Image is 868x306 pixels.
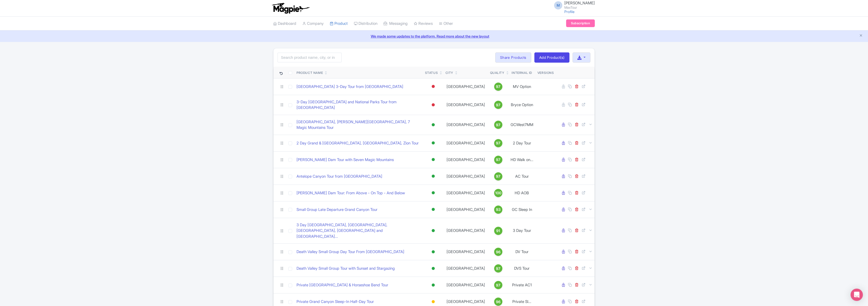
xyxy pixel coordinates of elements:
[490,121,506,129] a: 97
[509,115,535,135] td: GCWest7MM
[431,156,436,163] div: Active
[297,157,394,163] a: [PERSON_NAME] Dam Tour with Seven Magic Mountains
[490,172,506,180] a: 97
[490,281,506,289] a: 97
[297,71,323,75] div: Product Name
[297,190,405,196] a: [PERSON_NAME] Dam Tour: From Above - On Top - And Below
[443,151,488,168] td: [GEOGRAPHIC_DATA]
[566,19,595,27] a: Subscription
[490,83,506,91] a: 97
[490,189,506,197] a: 100
[496,140,500,146] span: 97
[297,249,404,255] a: Death Valley Small Group Day Tour From [GEOGRAPHIC_DATA]
[496,266,500,271] span: 97
[509,78,535,95] td: MV Option
[490,156,506,164] a: 97
[509,151,535,168] td: HD Walk on...
[273,17,296,31] a: Dashboard
[851,289,863,301] div: Open Intercom Messenger
[509,277,535,293] td: Private AC1
[509,135,535,151] td: 2 Day Tour
[443,185,488,201] td: [GEOGRAPHIC_DATA]
[490,206,506,214] a: 93
[496,174,500,179] span: 97
[431,139,436,147] div: Active
[354,17,377,31] a: Distribution
[551,1,595,9] a: M [PERSON_NAME] MaxTour
[443,168,488,185] td: [GEOGRAPHIC_DATA]
[496,157,500,163] span: 97
[297,99,421,111] a: 3-Day [GEOGRAPHIC_DATA] and National Parks Tour from [GEOGRAPHIC_DATA]
[297,266,395,271] a: Death Valley Small Group Tour with Sunset and Stargazing
[443,95,488,115] td: [GEOGRAPHIC_DATA]
[509,95,535,115] td: Bryce Option
[425,71,438,75] div: Status
[496,122,500,128] span: 97
[431,83,436,90] div: Inactive
[443,78,488,95] td: [GEOGRAPHIC_DATA]
[490,101,506,109] a: 97
[297,119,421,131] a: [GEOGRAPHIC_DATA], [PERSON_NAME][GEOGRAPHIC_DATA], 7 Magic Mountains Tour
[554,1,562,9] span: M
[443,244,488,260] td: [GEOGRAPHIC_DATA]
[431,298,436,305] div: Building
[859,33,863,39] button: Close announcement
[431,173,436,180] div: Active
[431,227,436,234] div: Active
[495,190,501,196] span: 100
[496,299,501,305] span: 96
[431,121,436,129] div: Active
[330,17,348,31] a: Product
[443,260,488,277] td: [GEOGRAPHIC_DATA]
[297,84,403,90] a: [GEOGRAPHIC_DATA] 3-Day Tour from [GEOGRAPHIC_DATA]
[271,3,310,14] img: logo-ab69f6fb50320c5b225c76a69d11143b.png
[509,168,535,185] td: AC Tour
[431,189,436,197] div: Active
[564,9,575,14] a: Profile
[509,185,535,201] td: HD AOB
[297,207,377,213] a: Small Group Late Departure Grand Canyon Tour
[509,67,535,78] th: Internal ID
[564,1,595,5] span: [PERSON_NAME]
[297,299,374,305] a: Private Grand Canyon Sleep-In Half-Day Tour
[490,298,506,306] a: 96
[439,17,453,31] a: Other
[496,207,501,212] span: 93
[443,201,488,218] td: [GEOGRAPHIC_DATA]
[509,218,535,244] td: 3 Day Tour
[490,264,506,273] a: 97
[443,218,488,244] td: [GEOGRAPHIC_DATA]
[431,206,436,213] div: Active
[446,71,453,75] div: City
[297,282,388,288] a: Private [GEOGRAPHIC_DATA] & Horseshoe Bend Tour
[278,53,342,62] input: Search product name, city, or interal id
[496,84,500,89] span: 97
[297,222,421,240] a: 3 Day [GEOGRAPHIC_DATA], [GEOGRAPHIC_DATA], [GEOGRAPHIC_DATA], [GEOGRAPHIC_DATA] and [GEOGRAPHIC_...
[496,282,500,288] span: 97
[490,139,506,147] a: 97
[495,52,531,63] a: Share Products
[297,174,382,179] a: Antelope Canyon Tour from [GEOGRAPHIC_DATA]
[431,101,436,109] div: Inactive
[490,71,504,75] div: Quality
[431,281,436,289] div: Active
[509,260,535,277] td: DVS Tour
[509,201,535,218] td: GC Sleep In
[302,17,324,31] a: Company
[534,52,569,63] a: Add Product(s)
[564,6,595,9] small: MaxTour
[297,140,419,146] a: 2 Day Grand & [GEOGRAPHIC_DATA], [GEOGRAPHIC_DATA], Zion Tour
[509,244,535,260] td: DV Tour
[535,67,556,78] th: Versions
[496,249,501,255] span: 96
[496,102,500,108] span: 97
[490,227,506,235] a: 91
[431,265,436,272] div: Active
[443,135,488,151] td: [GEOGRAPHIC_DATA]
[414,17,433,31] a: Reviews
[3,33,865,39] a: We made some updates to the platform. Read more about the new layout
[431,248,436,256] div: Active
[496,228,500,234] span: 91
[443,277,488,293] td: [GEOGRAPHIC_DATA]
[490,248,506,256] a: 96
